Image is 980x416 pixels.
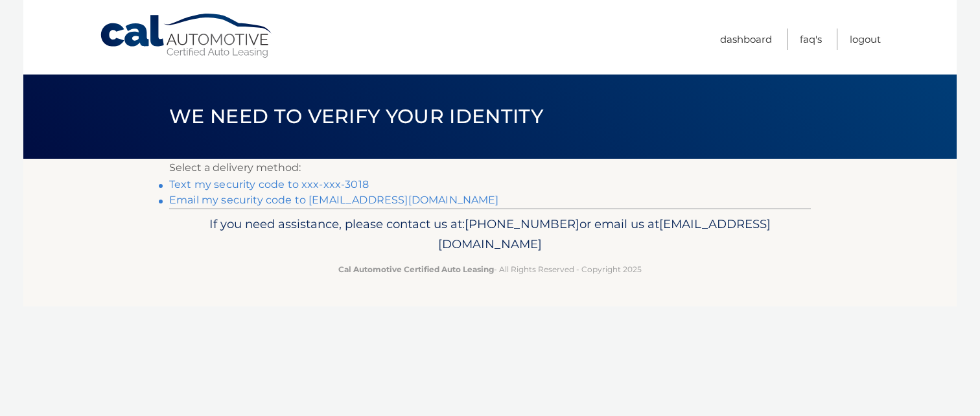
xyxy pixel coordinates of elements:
[850,29,881,50] a: Logout
[800,29,822,50] a: FAQ's
[99,13,274,59] a: Cal Automotive
[178,214,802,255] p: If you need assistance, please contact us at: or email us at
[720,29,772,50] a: Dashboard
[169,194,499,206] a: Email my security code to [EMAIL_ADDRESS][DOMAIN_NAME]
[465,216,579,231] span: [PHONE_NUMBER]
[169,104,543,128] span: We need to verify your identity
[169,178,369,191] a: Text my security code to xxx-xxx-3018
[169,159,811,177] p: Select a delivery method:
[178,262,802,276] p: - All Rights Reserved - Copyright 2025
[338,264,494,274] strong: Cal Automotive Certified Auto Leasing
